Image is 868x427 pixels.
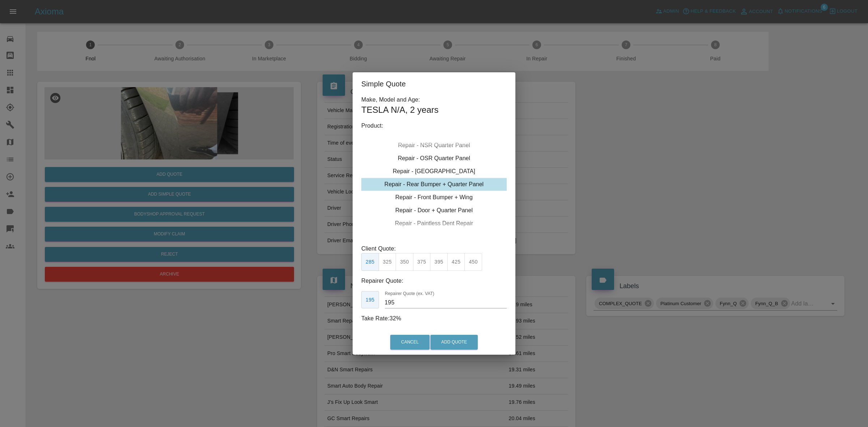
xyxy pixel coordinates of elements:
div: Repair - Rear Bumper + Quarter Panel [361,178,507,191]
button: Add Quote [430,335,478,350]
div: Repair - [GEOGRAPHIC_DATA] [361,165,507,178]
div: Repair - Front Bumper + Wing [361,191,507,204]
div: Repair - Paintless Dent Repair [361,217,507,230]
div: Repair - Door + Quarter Panel [361,204,507,217]
button: 325 [379,253,396,271]
label: Repairer Quote (ex. VAT) [385,290,434,296]
p: Take Rate: 32 % [361,314,507,323]
p: Repairer Quote: [361,277,507,285]
p: Make, Model and Age: [361,95,507,104]
button: 450 [464,253,482,271]
div: Repair - OSR Door [361,126,507,139]
button: 285 [361,253,379,271]
button: 425 [447,253,465,271]
p: Client Quote: [361,244,507,253]
p: Product: [361,121,507,130]
button: 395 [430,253,448,271]
div: Repair - OSR Quarter Panel [361,152,507,165]
button: 195 [361,291,379,309]
button: Cancel [390,335,430,350]
div: Repair - NSR Quarter Panel [361,139,507,152]
button: 375 [413,253,431,271]
h1: TESLA N/A , 2 years [361,104,507,116]
button: 350 [396,253,413,271]
h2: Simple Quote [353,72,515,95]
